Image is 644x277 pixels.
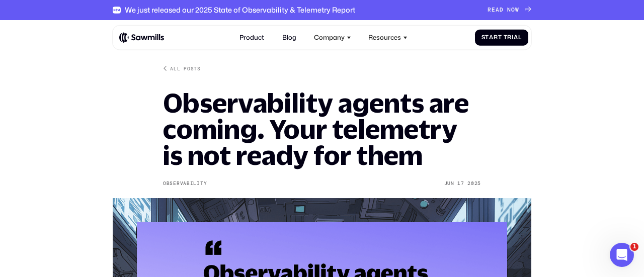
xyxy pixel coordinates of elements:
[314,34,345,41] div: Company
[125,6,355,14] div: We just released our 2025 State of Observability & Telemetry Report
[444,180,454,187] div: Jun
[163,65,201,72] a: All posts
[277,29,301,46] a: Blog
[511,7,515,13] span: O
[364,29,413,46] div: Resources
[368,34,401,41] div: Resources
[475,29,528,46] a: StartTrial
[500,7,504,13] span: D
[518,34,522,41] span: l
[514,34,518,41] span: a
[481,34,486,41] span: S
[488,7,492,13] span: R
[235,29,269,46] a: Product
[489,34,494,41] span: a
[457,180,464,187] div: 17
[630,243,638,251] span: 1
[467,180,481,187] div: 2025
[496,7,500,13] span: A
[512,34,514,41] span: i
[492,7,496,13] span: E
[504,34,508,41] span: T
[163,90,481,168] h1: Observability agents are coming. Your telemetry is not ready for them
[488,7,531,13] a: READNOW
[610,243,634,267] iframe: Intercom live chat
[498,34,502,41] span: t
[494,34,498,41] span: r
[309,29,356,46] div: Company
[507,7,511,13] span: N
[163,180,207,187] div: Observability
[170,65,200,72] div: All posts
[485,34,489,41] span: t
[515,7,519,13] span: W
[507,34,512,41] span: r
